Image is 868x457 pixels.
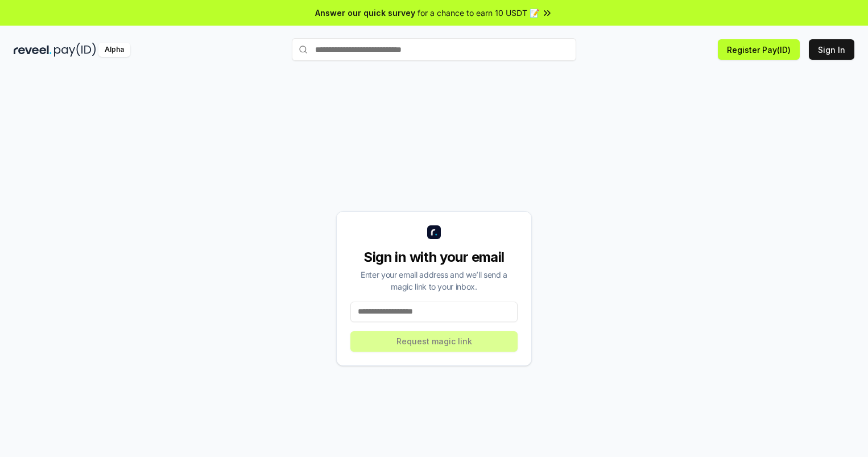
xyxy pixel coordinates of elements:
div: Alpha [98,43,130,57]
span: Answer our quick survey [315,7,415,19]
div: Enter your email address and we’ll send a magic link to your inbox. [350,269,518,293]
button: Register Pay(ID) [718,39,800,60]
img: logo_small [427,225,441,239]
button: Sign In [809,39,854,60]
span: for a chance to earn 10 USDT 📝 [418,7,539,19]
img: reveel_dark [14,43,52,57]
img: pay_id [54,43,96,57]
div: Sign in with your email [350,248,518,266]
